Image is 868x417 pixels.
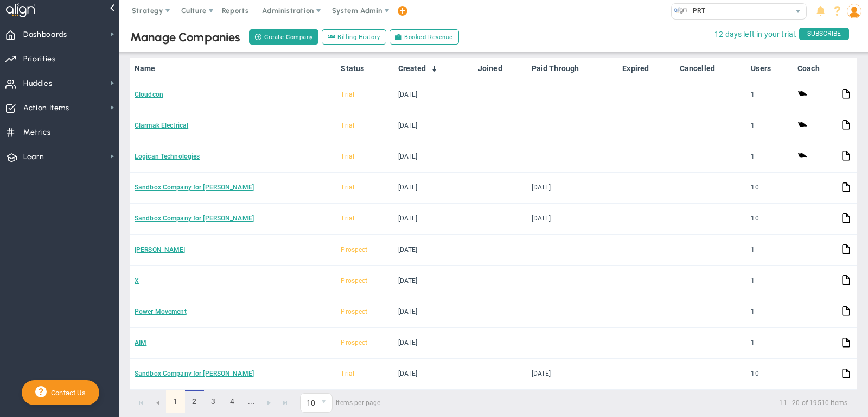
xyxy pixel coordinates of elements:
a: Logican Technologies [135,153,200,160]
span: Trial [341,122,354,129]
span: Prospect [341,246,367,254]
span: Prospect [341,339,367,346]
a: Created [398,64,469,73]
td: 10 [746,359,793,390]
span: Administration [262,7,314,15]
div: Manage Companies [130,30,241,45]
td: 10 [746,204,793,235]
a: 4 [223,390,242,413]
a: Expired [622,64,671,73]
span: Huddles [23,72,53,95]
span: Prospect [341,308,367,315]
a: Clarmak Electrical [135,122,188,129]
a: 3 [204,390,223,413]
span: 2 [185,390,204,413]
a: ... [242,390,261,413]
span: SUBSCRIBE [799,28,849,40]
span: Trial [341,214,354,222]
span: Dashboards [23,23,67,46]
td: 1 [746,141,793,172]
img: 33644.Company.photo [674,4,687,17]
a: [PERSON_NAME] [135,246,186,254]
a: Sandbox Company for [PERSON_NAME] [135,214,254,222]
td: [DATE] [527,359,618,390]
td: [DATE] [394,141,474,172]
a: X [135,277,139,285]
span: Trial [341,184,354,191]
a: Paid Through [532,64,614,73]
td: [DATE] [394,173,474,204]
span: Trial [341,91,354,98]
span: 11 - 20 of 19510 items [394,396,847,409]
a: Users [751,64,788,73]
button: Create Company [249,29,318,45]
td: [DATE] [394,235,474,266]
td: 10 [746,173,793,204]
a: Booked Revenue [390,29,459,45]
td: 1 [746,328,793,359]
a: Go to the first page [133,395,150,411]
span: Prospect [341,277,367,285]
a: Billing History [322,29,386,45]
td: 1 [746,235,793,266]
a: Go to the previous page [150,395,166,411]
a: Cloudcon [135,91,163,98]
span: items per page [300,393,381,413]
a: Power Movement [135,308,187,315]
td: [DATE] [394,266,474,296]
a: 1 [166,390,185,413]
span: select [316,394,332,412]
td: 1 [746,110,793,141]
a: Status [341,64,389,73]
span: Priorities [23,48,56,71]
span: 0 [300,393,333,413]
td: [DATE] [394,359,474,390]
td: [DATE] [394,296,474,327]
span: 12 days left in your trial. [714,28,797,41]
td: 1 [746,79,793,110]
span: Trial [341,370,354,377]
span: Metrics [23,121,51,144]
td: [DATE] [394,328,474,359]
a: Joined [478,64,522,73]
a: Sandbox Company for [PERSON_NAME] [135,370,254,377]
a: Go to the next page [261,395,277,411]
td: [DATE] [394,204,474,235]
span: System Admin [332,7,382,15]
td: 1 [746,266,793,296]
span: Learn [23,146,44,168]
span: Action Items [23,97,69,119]
span: Trial [341,153,354,160]
td: [DATE] [527,173,618,204]
td: [DATE] [527,204,618,235]
span: Strategy [132,7,163,15]
td: [DATE] [394,79,474,110]
a: AIM [135,339,146,346]
a: Go to the last page [277,395,293,411]
span: Contact Us [47,389,86,397]
span: 10 [301,394,316,412]
a: Coach [797,64,832,73]
span: Culture [181,7,207,15]
td: 1 [746,296,793,327]
img: 193898.Person.photo [847,4,861,18]
span: select [790,4,806,19]
a: Name [135,64,332,73]
a: Cancelled [680,64,742,73]
span: PRT [687,4,705,18]
td: [DATE] [394,110,474,141]
a: Sandbox Company for [PERSON_NAME] [135,184,254,191]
